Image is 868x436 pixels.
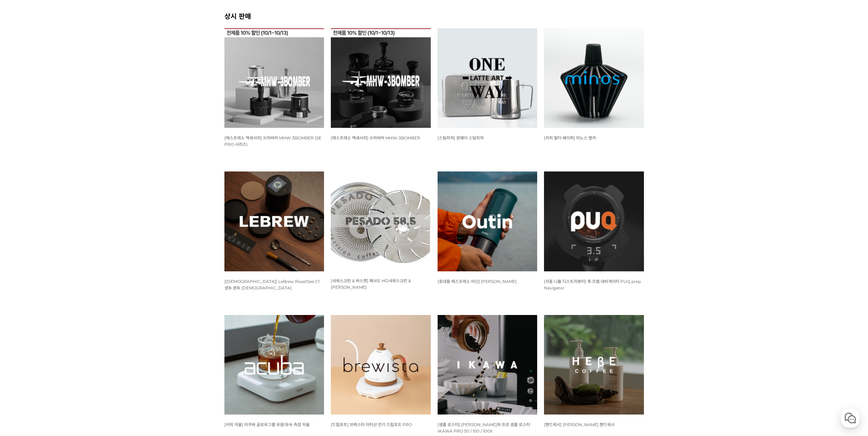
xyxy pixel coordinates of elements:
[438,315,538,415] img: IKAWA PRO 50, IKAWA PRO 100, IKAWA PRO 100X
[224,28,324,128] img: 쓰리바머 MHW-3BOMBER SE PRO 시리즈
[331,422,412,427] span: [드립포트] 브뤼스타 아티산 전기 드립포트 PRO
[224,422,310,427] span: [커피 저울] 아쿠바 글로우그램 유량/유속 측정 저울
[438,135,484,140] a: [스팀피쳐] 원웨이 스팀피쳐
[105,226,114,232] span: 설정
[224,422,310,427] a: [커피 저울] 아쿠바 글로우그램 유량/유속 측정 저울
[331,315,431,415] img: 브뤼스타, brewista, 아티산, 전기 드립포트
[224,11,644,21] h2: 상시 판매
[438,422,530,434] a: [샘플 로스터] [PERSON_NAME]와 프로 샘플 로스터 IKAWA PRO 50 / 100 / 100X
[544,422,615,427] a: [핸드워시] [PERSON_NAME] 핸드워시
[438,135,484,140] span: [스팀피쳐] 원웨이 스팀피쳐
[331,28,431,128] img: 쓰리바머 MHW-3BOMBER
[331,135,420,140] a: [에스프레소 액세서리] 쓰리바머 MHW-3BOMBER
[21,226,26,232] span: 홈
[544,279,641,290] a: [자동 니들 디스트리뷰터] 푹 프렙 네비게이터 PUQ prep Navigator
[438,171,538,271] img: 아우틴 나노 휴대용 에스프레소 머신
[544,315,644,415] img: 헤베 바리스타 핸드워시
[544,171,644,271] img: 푹 프레스 PUQ PRESS
[331,278,411,290] a: [샤워스크린 & 바스켓] 페사도 HD샤워스크린 & [PERSON_NAME]
[224,279,320,290] a: [[DEMOGRAPHIC_DATA]] LeBrew RoastSee C1 생두 원두 [DEMOGRAPHIC_DATA]
[331,171,431,271] img: 페사도 HD샤워스크린, HE바스켓
[62,227,71,232] span: 대화
[2,216,45,233] a: 홈
[544,135,596,140] span: [커피 필터 쉐이퍼] 미노스 앵커
[88,216,131,233] a: 설정
[45,216,88,233] a: 대화
[331,422,412,427] a: [드립포트] 브뤼스타 아티산 전기 드립포트 PRO
[224,315,324,415] img: 아쿠바 글로우그램 유량/유속 측정 저울
[438,422,530,434] span: [샘플 로스터] [PERSON_NAME]와 프로 샘플 로스터 IKAWA PRO 50 / 100 / 100X
[224,135,321,147] a: [에스프레소 액세서리] 쓰리바머 MHW-3BOMBER (SE PRO 시리즈)
[544,28,644,128] img: 미노스 앵커
[544,135,596,140] a: [커피 필터 쉐이퍼] 미노스 앵커
[331,135,420,140] span: [에스프레소 액세서리] 쓰리바머 MHW-3BOMBER
[438,279,517,284] a: [휴대용 에스프레소 머신] [PERSON_NAME]
[224,135,321,147] span: [에스프레소 액세서리] 쓰리바머 MHW-3BOMBER (SE PRO 시리즈)
[544,422,615,427] span: [핸드워시] [PERSON_NAME] 핸드워시
[224,171,324,271] img: 르브루 LeBrew
[331,278,411,290] span: [샤워스크린 & 바스켓] 페사도 HD샤워스크린 & [PERSON_NAME]
[438,28,538,128] img: 원웨이 스팀피쳐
